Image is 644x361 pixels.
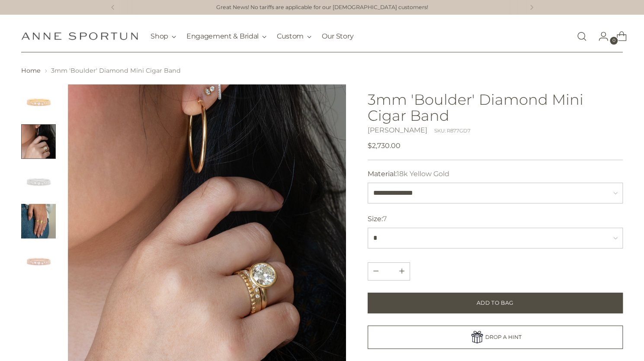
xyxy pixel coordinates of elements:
[368,126,427,134] a: [PERSON_NAME]
[378,263,399,280] input: Product quantity
[21,32,138,40] a: Anne Sportun Fine Jewellery
[151,27,176,46] button: Shop
[186,27,266,46] button: Engagement & Bridal
[21,244,56,278] button: Change image to image 5
[277,27,311,46] button: Custom
[368,214,387,224] label: Size:
[573,28,590,45] a: Open search modal
[368,141,400,151] span: $2,730.00
[609,28,627,45] a: Open cart modal
[383,215,387,223] span: 7
[368,326,623,349] a: DROP A HINT
[368,263,384,280] button: Add product quantity
[51,67,181,74] span: 3mm 'Boulder' Diamond Mini Cigar Band
[368,169,449,179] label: Material:
[591,28,609,45] a: Go to the account page
[368,293,623,313] button: Add to Bag
[21,84,56,119] button: Change image to image 1
[21,204,56,239] button: Change image to image 4
[21,124,56,159] button: Change image to image 2
[368,91,623,123] h1: 3mm 'Boulder' Diamond Mini Cigar Band
[610,37,618,45] span: 0
[21,66,623,75] nav: breadcrumbs
[485,333,522,340] span: DROP A HINT
[477,299,514,307] span: Add to Bag
[322,27,353,46] a: Our Story
[21,67,41,74] a: Home
[216,3,428,12] a: Great News! No tariffs are applicable for our [DEMOGRAPHIC_DATA] customers!
[394,263,410,280] button: Subtract product quantity
[397,170,449,178] span: 18k Yellow Gold
[21,164,56,199] button: Change image to image 3
[434,127,471,135] div: SKU: R877GD7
